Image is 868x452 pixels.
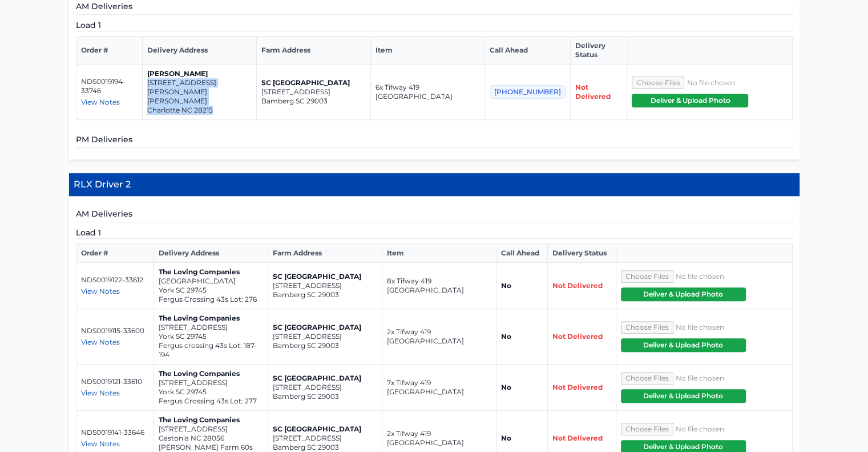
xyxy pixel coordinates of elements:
[621,389,746,403] button: Deliver & Upload Photo
[575,83,611,101] span: Not Delivered
[273,332,377,341] p: [STREET_ADDRESS]
[69,173,800,197] h4: RLX Driver 2
[552,332,603,341] span: Not Delivered
[273,443,377,452] p: Bamberg SC 29003
[273,290,377,299] p: Bamberg SC 29003
[552,383,603,391] span: Not Delivered
[261,97,366,106] p: Bamberg SC 29003
[261,87,366,97] p: [STREET_ADDRESS]
[76,227,793,239] h5: Load 1
[76,37,143,65] th: Order #
[81,98,120,106] span: View Notes
[273,281,377,290] p: [STREET_ADDRESS]
[81,389,120,397] span: View Notes
[159,415,263,425] p: The Loving Companies
[81,275,150,285] p: NDS0019122-33612
[159,267,263,277] p: The Loving Companies
[371,37,485,65] th: Item
[273,383,377,392] p: [STREET_ADDRESS]
[501,281,511,290] strong: No
[159,387,263,397] p: York SC 29745
[81,377,150,386] p: NDS0019121-33610
[159,425,263,434] p: [STREET_ADDRESS]
[147,106,252,115] p: Charlotte NC 28215
[76,134,793,148] h5: PM Deliveries
[552,281,603,290] span: Not Delivered
[81,287,120,295] span: View Notes
[159,332,263,341] p: York SC 29745
[159,314,263,323] p: The Loving Companies
[273,392,377,401] p: Bamberg SC 29003
[143,37,257,65] th: Delivery Address
[501,332,511,341] strong: No
[268,244,382,263] th: Farm Address
[382,309,496,365] td: 2x Tifway 419 [GEOGRAPHIC_DATA]
[76,19,793,31] h5: Load 1
[76,208,793,222] h5: AM Deliveries
[154,244,268,263] th: Delivery Address
[371,65,485,120] td: 6x Tifway 419 [GEOGRAPHIC_DATA]
[273,323,377,332] p: SC [GEOGRAPHIC_DATA]
[501,434,511,442] strong: No
[159,369,263,378] p: The Loving Companies
[81,439,120,448] span: View Notes
[571,37,627,65] th: Delivery Status
[159,295,263,304] p: Fergus Crossing 43s Lot: 276
[159,397,263,406] p: Fergus Crossing 43s Lot: 277
[632,94,748,107] button: Deliver & Upload Photo
[159,277,263,286] p: [GEOGRAPHIC_DATA]
[159,341,263,359] p: Fergus crossing 43s Lot: 187-194
[382,244,496,263] th: Item
[81,326,150,335] p: NDS0019115-33600
[496,244,548,263] th: Call Ahead
[273,434,377,443] p: [STREET_ADDRESS]
[159,286,263,295] p: York SC 29745
[147,78,252,106] p: [STREET_ADDRESS][PERSON_NAME][PERSON_NAME]
[552,434,603,442] span: Not Delivered
[76,1,793,15] h5: AM Deliveries
[81,338,120,346] span: View Notes
[621,287,746,301] button: Deliver & Upload Photo
[382,263,496,309] td: 8x Tifway 419 [GEOGRAPHIC_DATA]
[548,244,616,263] th: Delivery Status
[382,365,496,411] td: 7x Tifway 419 [GEOGRAPHIC_DATA]
[257,37,371,65] th: Farm Address
[147,69,252,78] p: [PERSON_NAME]
[261,78,366,87] p: SC [GEOGRAPHIC_DATA]
[159,434,263,443] p: Gastonia NC 28056
[81,77,138,95] p: NDS0019194-33746
[76,244,154,263] th: Order #
[490,85,566,99] span: [PHONE_NUMBER]
[273,374,377,383] p: SC [GEOGRAPHIC_DATA]
[159,378,263,387] p: [STREET_ADDRESS]
[621,338,746,352] button: Deliver & Upload Photo
[501,383,511,391] strong: No
[273,425,377,434] p: SC [GEOGRAPHIC_DATA]
[485,37,571,65] th: Call Ahead
[81,428,150,437] p: NDS0019141-33646
[273,272,377,281] p: SC [GEOGRAPHIC_DATA]
[159,323,263,332] p: [STREET_ADDRESS]
[273,341,377,350] p: Bamberg SC 29003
